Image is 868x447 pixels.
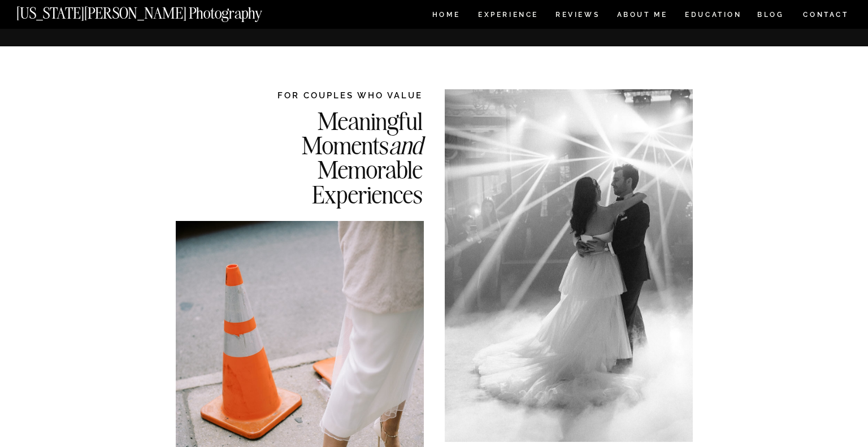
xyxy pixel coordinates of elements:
[430,11,462,21] a: HOME
[244,109,423,205] h2: Meaningful Moments Memorable Experiences
[757,11,784,21] a: BLOG
[668,5,838,14] a: Get in Touch
[802,8,849,21] a: CONTACT
[16,6,300,15] a: [US_STATE][PERSON_NAME] Photography
[478,11,537,21] a: Experience
[684,11,743,21] a: EDUCATION
[555,11,598,21] a: REVIEWS
[244,89,423,101] h2: FOR COUPLES WHO VALUE
[389,129,423,160] i: and
[617,11,668,21] a: ABOUT ME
